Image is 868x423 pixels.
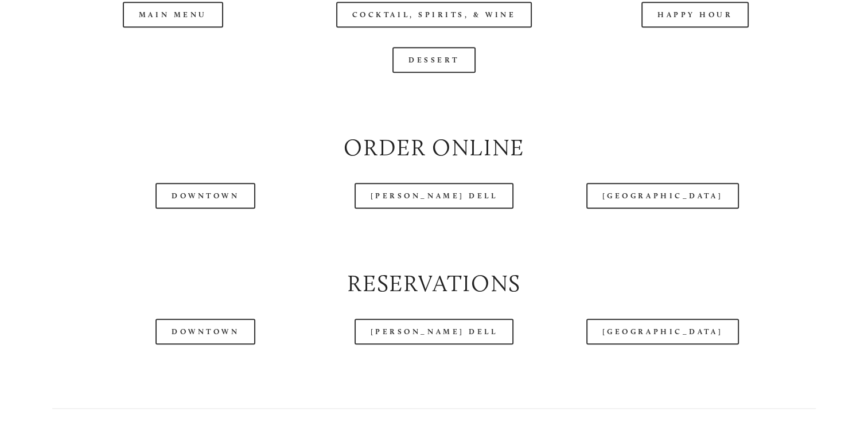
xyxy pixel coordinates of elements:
[586,183,739,209] a: [GEOGRAPHIC_DATA]
[155,319,255,344] a: Downtown
[155,183,255,209] a: Downtown
[586,319,739,344] a: [GEOGRAPHIC_DATA]
[355,183,514,209] a: [PERSON_NAME] Dell
[355,319,514,344] a: [PERSON_NAME] Dell
[52,267,816,299] h2: Reservations
[52,131,816,163] h2: Order Online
